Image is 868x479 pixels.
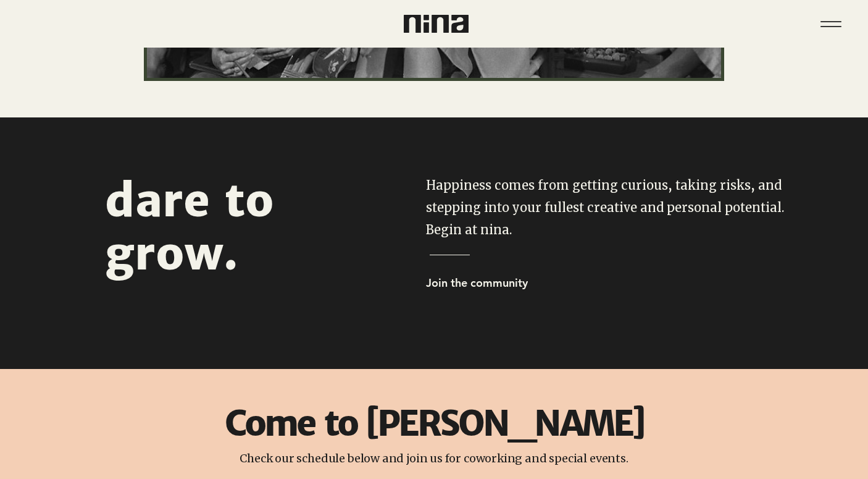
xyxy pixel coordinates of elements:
span: Happiness comes from getting curious, taking risks, and stepping into your fullest creative and p... [426,177,785,237]
button: Menu [812,5,849,43]
span: Join the community [426,276,528,290]
img: Nina Logo CMYK_Charcoal.png [404,15,469,33]
p: Check our schedule below and join us for coworking and special events. [172,451,696,465]
span: dare to grow. [105,172,274,282]
nav: Site [812,5,849,43]
a: Join the community [426,269,539,295]
span: Come to [PERSON_NAME] [225,402,643,445]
